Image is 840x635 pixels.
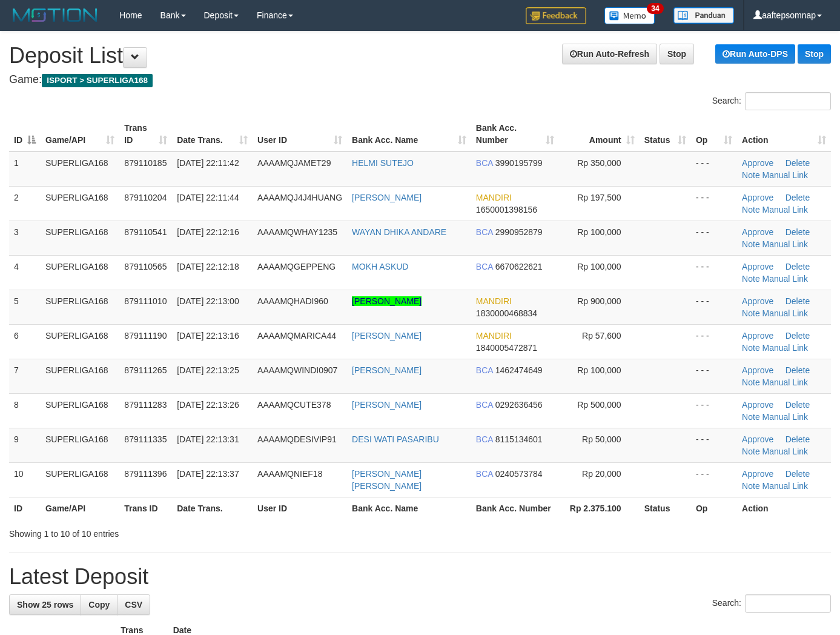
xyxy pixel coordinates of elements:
[41,359,119,393] td: SUPERLIGA168
[41,151,119,187] td: SUPERLIGA168
[742,434,773,444] a: Approve
[9,565,831,589] h1: Latest Deposit
[476,434,493,444] span: BCA
[742,227,773,237] a: Approve
[177,296,239,306] span: [DATE] 22:13:00
[673,7,734,24] img: panduan.png
[785,331,810,341] a: Delete
[9,393,41,428] td: 8
[41,497,119,519] th: Game/API
[476,227,493,237] span: BCA
[257,365,337,375] span: AAAAMQWINDI0907
[691,497,737,519] th: Op
[762,308,809,318] a: Manual Link
[177,365,239,375] span: [DATE] 22:13:25
[798,44,831,64] a: Stop
[257,469,322,479] span: AAAAMQNIEF18
[124,434,167,444] span: 879111335
[745,594,831,613] input: Search:
[762,205,809,214] a: Manual Link
[476,296,512,306] span: MANDIRI
[742,239,760,249] a: Note
[745,92,831,110] input: Search:
[742,158,773,168] a: Approve
[124,158,167,168] span: 879110185
[471,497,559,519] th: Bank Acc. Number
[785,262,810,271] a: Delete
[712,594,831,613] label: Search:
[9,44,831,68] h1: Deposit List
[9,151,41,187] td: 1
[785,227,810,237] a: Delete
[604,7,655,24] img: Button%20Memo.svg
[9,359,41,393] td: 7
[476,365,493,375] span: BCA
[41,221,119,255] td: SUPERLIGA168
[476,158,493,168] span: BCA
[177,262,239,271] span: [DATE] 22:12:18
[257,296,328,306] span: AAAAMQHADI960
[257,400,331,410] span: AAAAMQCUTE378
[647,3,663,14] span: 34
[172,497,253,519] th: Date Trans.
[352,434,439,444] a: DESI WATI PASARIBU
[257,158,331,168] span: AAAAMQJAMET29
[742,170,760,180] a: Note
[352,158,414,168] a: HELMI SUTEJO
[495,262,543,271] span: Copy 6670622621 to clipboard
[177,400,239,410] span: [DATE] 22:13:26
[352,469,422,491] a: [PERSON_NAME] [PERSON_NAME]
[495,158,543,168] span: Copy 3990195799 to clipboard
[347,117,471,151] th: Bank Acc. Name: activate to sort column ascending
[742,377,760,387] a: Note
[691,255,737,290] td: - - -
[712,92,831,110] label: Search:
[347,497,471,519] th: Bank Acc. Name
[742,262,773,271] a: Approve
[691,359,737,393] td: - - -
[742,193,773,202] a: Approve
[577,365,621,375] span: Rp 100,000
[762,447,809,456] a: Manual Link
[253,497,347,519] th: User ID
[9,497,41,519] th: ID
[762,343,809,353] a: Manual Link
[691,151,737,187] td: - - -
[562,44,657,64] a: Run Auto-Refresh
[9,594,81,615] a: Show 25 rows
[691,221,737,255] td: - - -
[762,481,809,491] a: Manual Link
[742,296,773,306] a: Approve
[41,324,119,359] td: SUPERLIGA168
[124,296,167,306] span: 879111010
[785,193,810,202] a: Delete
[124,400,167,410] span: 879111283
[177,434,239,444] span: [DATE] 22:13:31
[742,308,760,318] a: Note
[742,412,760,422] a: Note
[742,274,760,284] a: Note
[577,262,621,271] span: Rp 100,000
[691,393,737,428] td: - - -
[352,365,422,375] a: [PERSON_NAME]
[785,158,810,168] a: Delete
[582,434,621,444] span: Rp 50,000
[737,117,831,151] th: Action: activate to sort column ascending
[172,117,253,151] th: Date Trans.: activate to sort column ascending
[762,377,809,387] a: Manual Link
[495,434,543,444] span: Copy 8115134601 to clipboard
[177,331,239,341] span: [DATE] 22:13:16
[742,400,773,410] a: Approve
[742,469,773,479] a: Approve
[9,462,41,497] td: 10
[785,469,810,479] a: Delete
[177,227,239,237] span: [DATE] 22:12:16
[495,469,543,479] span: Copy 0240573784 to clipboard
[257,331,336,341] span: AAAAMQMARICA44
[124,469,167,479] span: 879111396
[352,262,408,271] a: MOKH ASKUD
[691,186,737,221] td: - - -
[476,469,493,479] span: BCA
[742,205,760,214] a: Note
[352,296,422,306] a: [PERSON_NAME]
